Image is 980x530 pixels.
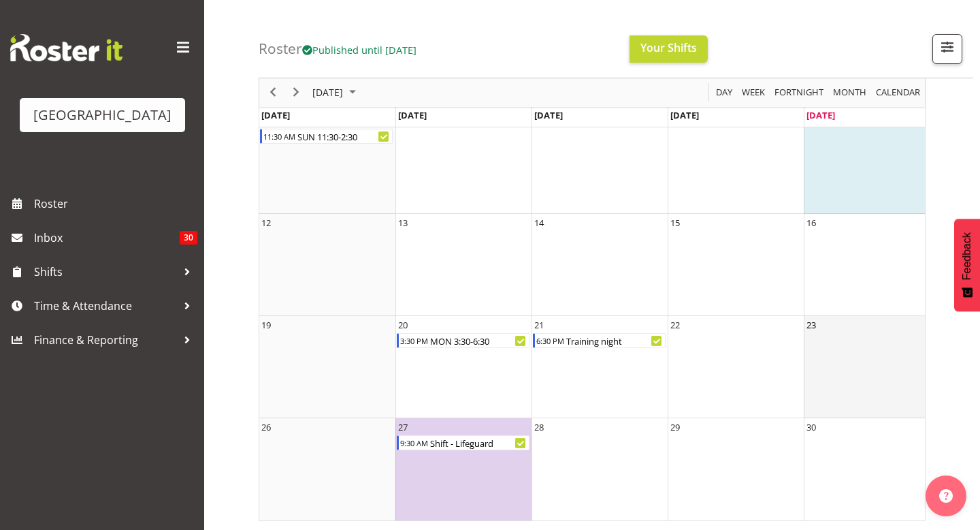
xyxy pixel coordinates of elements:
td: Tuesday, October 28, 2025 [532,418,668,520]
img: help-xxl-2.png [939,489,953,503]
td: Thursday, October 23, 2025 [804,316,940,418]
span: Published until [DATE] [302,43,416,57]
div: 15 [670,216,680,230]
span: [DATE] [398,109,427,121]
div: 12 [261,216,271,230]
button: Month [874,84,923,102]
td: Thursday, October 30, 2025 [804,418,940,520]
div: 23 [806,318,816,332]
span: Fortnight [773,84,825,102]
div: 29 [670,420,680,434]
td: Sunday, October 26, 2025 [259,418,395,520]
button: Previous [264,84,282,102]
div: MON 3:30-6:30 Begin From Monday, October 20, 2025 at 3:30:00 PM GMT+13:00 Ends At Monday, October... [397,333,529,348]
span: [DATE] [311,84,344,102]
span: [DATE] [670,109,699,121]
div: next period [284,78,308,107]
div: 20 [398,318,408,332]
div: MON 3:30-6:30 [429,334,529,347]
div: [GEOGRAPHIC_DATA] [33,105,171,125]
div: October 2025 [308,78,364,107]
div: Shift - Lifeguard Begin From Monday, October 27, 2025 at 9:30:00 AM GMT+13:00 Ends At Monday, Oct... [397,435,529,450]
div: 22 [670,318,680,332]
div: Training night [565,334,665,347]
td: Thursday, October 16, 2025 [804,214,940,316]
div: 30 [806,420,816,434]
div: 19 [261,318,271,332]
img: Rosterit website logo [10,34,122,61]
td: Wednesday, October 29, 2025 [668,418,804,520]
td: Sunday, October 12, 2025 [259,214,395,316]
div: SUN 11:30-2:30 Begin From Sunday, October 5, 2025 at 11:30:00 AM GMT+13:00 Ends At Sunday, Octobe... [260,129,393,144]
td: Monday, October 20, 2025 [395,316,532,418]
div: 3:30 PM [399,334,429,347]
span: Roster [34,193,197,214]
div: previous period [261,78,284,107]
td: Monday, October 27, 2025 [395,418,532,520]
button: Feedback - Show survey [954,219,980,311]
div: 6:30 PM [535,334,565,347]
span: Day [715,84,734,102]
span: Month [832,84,868,102]
div: 16 [806,216,816,230]
button: Next [287,84,306,102]
td: Wednesday, October 8, 2025 [668,112,804,214]
span: Inbox [34,228,180,248]
td: Wednesday, October 15, 2025 [668,214,804,316]
td: Monday, October 13, 2025 [395,214,532,316]
span: 30 [180,231,197,245]
td: Tuesday, October 14, 2025 [532,214,668,316]
button: Timeline Day [714,84,735,102]
button: October 2025 [310,84,362,102]
td: Monday, October 6, 2025 [395,112,532,214]
div: SUN 11:30-2:30 [296,129,392,143]
td: Tuesday, October 7, 2025 [532,112,668,214]
span: [DATE] [261,109,290,121]
div: 26 [261,420,271,434]
div: 9:30 AM [399,436,429,450]
div: 21 [534,318,544,332]
button: Your Shifts [630,35,708,63]
span: Time & Attendance [34,296,177,316]
span: Feedback [961,232,973,280]
span: Your Shifts [640,40,697,55]
button: Fortnight [772,84,826,102]
span: Week [740,84,766,102]
div: 11:30 AM [262,129,296,143]
div: 27 [398,420,408,434]
button: Filter Shifts [932,34,962,64]
h4: Roster [259,41,416,57]
td: Tuesday, October 21, 2025 [532,316,668,418]
span: [DATE] [806,109,835,121]
span: [DATE] [534,109,563,121]
div: 14 [534,216,544,230]
div: Training night Begin From Tuesday, October 21, 2025 at 6:30:00 PM GMT+13:00 Ends At Tuesday, Octo... [533,333,666,348]
span: Shifts [34,262,177,282]
div: 13 [398,216,408,230]
td: Sunday, October 19, 2025 [259,316,395,418]
span: Finance & Reporting [34,330,177,350]
td: Wednesday, October 22, 2025 [668,316,804,418]
button: Timeline Month [831,84,869,102]
div: Shift - Lifeguard [429,436,529,450]
div: 28 [534,420,544,434]
td: Sunday, October 5, 2025 [259,112,395,214]
span: calendar [875,84,921,102]
td: Thursday, October 9, 2025 [804,112,940,214]
button: Timeline Week [740,84,768,102]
